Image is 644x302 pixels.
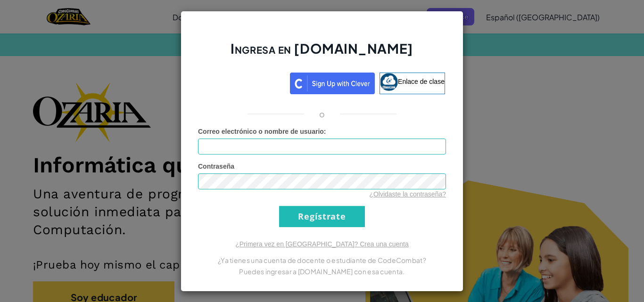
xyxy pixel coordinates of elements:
[290,73,375,94] img: clever_sso_button@2x.png
[218,256,426,264] font: ¿Ya tienes una cuenta de docente o estudiante de CodeCombat?
[319,108,325,119] font: o
[324,128,326,135] font: :
[194,72,290,92] iframe: Botón de acceso con Google
[231,40,413,57] font: Ingresa en [DOMAIN_NAME]
[235,240,409,248] a: ¿Primera vez en [GEOGRAPHIC_DATA]? Crea una cuenta
[239,267,405,276] font: Puedes ingresar a [DOMAIN_NAME] con esa cuenta.
[398,77,445,85] font: Enlace de clase
[198,128,324,135] font: Correo electrónico o nombre de usuario
[198,163,234,170] font: Contraseña
[279,206,365,227] input: Regístrate
[369,190,446,198] a: ¿Olvidaste la contraseña?
[380,73,398,91] img: classlink-logo-small.png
